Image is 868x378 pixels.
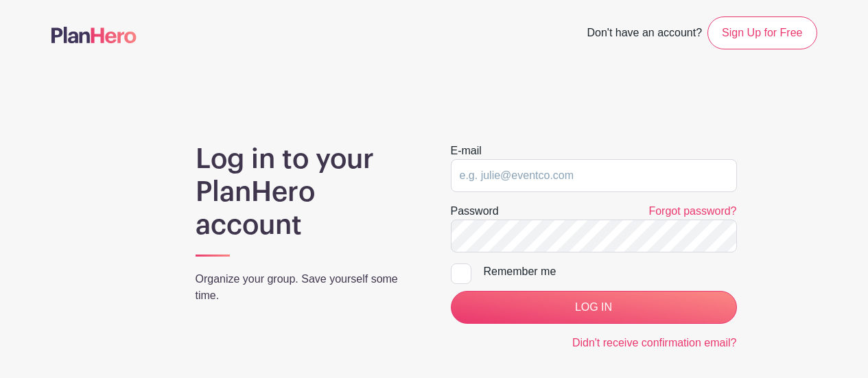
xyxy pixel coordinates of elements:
a: Didn't receive confirmation email? [572,337,737,349]
input: LOG IN [451,291,737,324]
span: Don't have an account? [587,19,702,49]
a: Forgot password? [648,205,736,217]
p: Organize your group. Save yourself some time. [196,271,418,304]
img: logo-507f7623f17ff9eddc593b1ce0a138ce2505c220e1c5a4e2b4648c50719b7d32.svg [51,27,137,43]
h1: Log in to your PlanHero account [196,143,418,241]
div: Remember me [484,263,737,280]
label: E-mail [451,143,482,159]
label: Password [451,203,499,220]
a: Sign Up for Free [707,16,817,49]
input: e.g. julie@eventco.com [451,159,737,192]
